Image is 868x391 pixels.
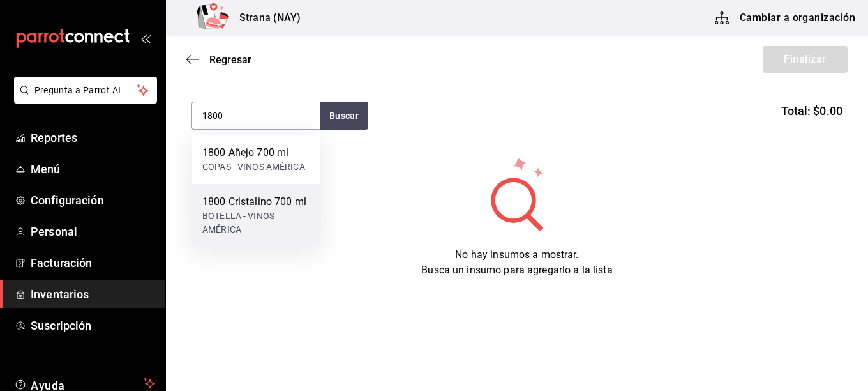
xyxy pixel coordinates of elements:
[31,192,155,209] span: Configuración
[9,93,157,106] a: Pregunta a Parrot AI
[31,317,155,334] span: Suscripción
[31,376,138,391] span: Ayuda
[14,77,157,103] button: Pregunta a Parrot AI
[34,84,137,97] span: Pregunta a Parrot AI
[31,254,155,272] span: Facturación
[202,145,305,160] div: 1800 Añejo 700 ml
[781,102,842,119] span: Total: $0.00
[140,33,151,43] button: open_drawer_menu
[202,210,310,236] div: BOTELLA - VINOS AMÉRICA
[421,249,612,276] span: No hay insumos a mostrar. Busca un insumo para agregarlo a la lista
[192,102,320,129] input: Buscar insumo
[186,54,251,66] button: Regresar
[31,160,155,178] span: Menú
[229,10,301,26] h3: Strana (NAY)
[31,286,155,303] span: Inventarios
[320,102,368,130] button: Buscar
[31,223,155,240] span: Personal
[202,194,310,210] div: 1800 Cristalino 700 ml
[31,129,155,146] span: Reportes
[209,54,251,66] span: Regresar
[202,160,305,174] div: COPAS - VINOS AMÉRICA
